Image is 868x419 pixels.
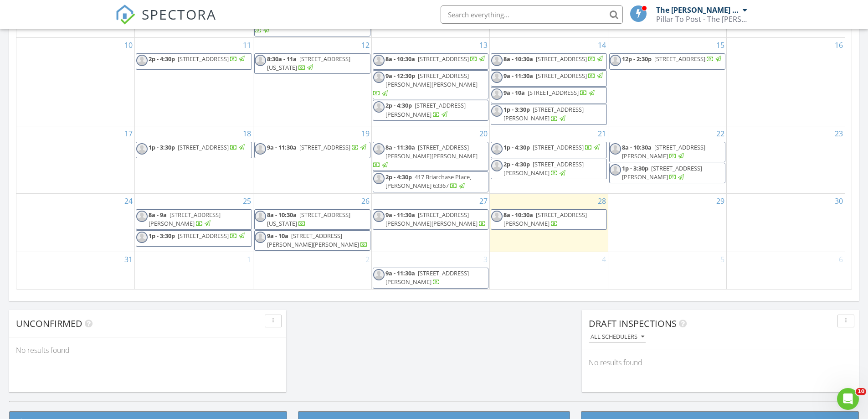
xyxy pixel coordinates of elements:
[373,269,385,280] img: default-user-f0147aede5fd5fa78ca7ade42f37bd4542148d508eef1c3d3ea960f66861d68b.jpg
[491,142,607,158] a: 1p - 4:30p [STREET_ADDRESS]
[267,232,288,240] span: 9a - 10a
[656,15,747,24] div: Pillar To Post - The Frederick Team
[178,143,229,151] span: [STREET_ADDRESS]
[385,101,466,118] span: [STREET_ADDRESS][PERSON_NAME]
[608,252,727,290] td: Go to September 5, 2025
[115,12,216,31] a: SPECTORA
[255,211,266,222] img: default-user-f0147aede5fd5fa78ca7ade42f37bd4542148d508eef1c3d3ea960f66861d68b.jpg
[622,143,652,151] span: 8a - 10:30a
[600,252,608,267] a: Go to September 4, 2025
[833,126,845,141] a: Go to August 23, 2025
[241,38,253,52] a: Go to August 11, 2025
[608,37,727,126] td: Go to August 15, 2025
[478,126,489,141] a: Go to August 20, 2025
[135,252,253,290] td: Go to September 1, 2025
[135,126,253,193] td: Go to August 18, 2025
[136,209,252,230] a: 8a - 9a [STREET_ADDRESS][PERSON_NAME]
[726,126,845,193] td: Go to August 23, 2025
[385,143,415,151] span: 8a - 11:30a
[622,164,648,172] span: 1p - 3:30p
[9,338,286,362] div: No results found
[149,232,175,240] span: 1p - 3:30p
[149,55,175,63] span: 2p - 4:30p
[255,8,359,34] a: 2p - 4:30p [GEOGRAPHIC_DATA][PERSON_NAME][PERSON_NAME]
[503,55,533,63] span: 8a - 10:30a
[622,164,702,181] span: [STREET_ADDRESS][PERSON_NAME]
[482,252,489,267] a: Go to September 3, 2025
[533,143,584,151] span: [STREET_ADDRESS]
[656,5,740,15] div: The [PERSON_NAME] Team
[503,211,587,228] span: [STREET_ADDRESS][PERSON_NAME]
[856,388,866,395] span: 10
[373,101,385,113] img: default-user-f0147aede5fd5fa78ca7ade42f37bd4542148d508eef1c3d3ea960f66861d68b.jpg
[364,252,371,267] a: Go to September 2, 2025
[596,194,608,208] a: Go to August 28, 2025
[610,55,621,66] img: default-user-f0147aede5fd5fa78ca7ade42f37bd4542148d508eef1c3d3ea960f66861d68b.jpg
[610,143,621,155] img: default-user-f0147aede5fd5fa78ca7ade42f37bd4542148d508eef1c3d3ea960f66861d68b.jpg
[371,193,490,252] td: Go to August 27, 2025
[528,88,579,97] span: [STREET_ADDRESS]
[385,269,469,286] a: 9a - 11:30a [STREET_ADDRESS][PERSON_NAME]
[373,173,385,184] img: default-user-f0147aede5fd5fa78ca7ade42f37bd4542148d508eef1c3d3ea960f66861d68b.jpg
[245,252,253,267] a: Go to September 1, 2025
[490,252,608,290] td: Go to September 4, 2025
[589,317,677,330] span: Draft Inspections
[149,143,175,151] span: 1p - 3:30p
[267,211,297,219] span: 8a - 10:30a
[255,143,266,155] img: default-user-f0147aede5fd5fa78ca7ade42f37bd4542148d508eef1c3d3ea960f66861d68b.jpg
[255,232,266,243] img: default-user-f0147aede5fd5fa78ca7ade42f37bd4542148d508eef1c3d3ea960f66861d68b.jpg
[371,252,490,290] td: Go to September 3, 2025
[833,194,845,208] a: Go to August 30, 2025
[135,37,253,126] td: Go to August 11, 2025
[373,72,478,97] a: 9a - 12:30p [STREET_ADDRESS][PERSON_NAME][PERSON_NAME]
[491,87,607,103] a: 9a - 10a [STREET_ADDRESS]
[385,173,471,190] span: 417 Briarchase PIace, [PERSON_NAME] 63367
[178,232,229,240] span: [STREET_ADDRESS]
[596,38,608,52] a: Go to August 14, 2025
[503,160,530,168] span: 2p - 4:30p
[149,55,246,63] a: 2p - 4:30p [STREET_ADDRESS]
[115,5,135,25] img: The Best Home Inspection Software - Spectora
[491,55,503,66] img: default-user-f0147aede5fd5fa78ca7ade42f37bd4542148d508eef1c3d3ea960f66861d68b.jpg
[503,211,533,219] span: 8a - 10:30a
[491,70,607,87] a: 9a - 11:30a [STREET_ADDRESS]
[136,142,252,158] a: 1p - 3:30p [STREET_ADDRESS]
[373,70,489,100] a: 9a - 12:30p [STREET_ADDRESS][PERSON_NAME][PERSON_NAME]
[714,38,726,52] a: Go to August 15, 2025
[135,193,253,252] td: Go to August 25, 2025
[373,142,489,171] a: 8a - 11:30a [STREET_ADDRESS][PERSON_NAME][PERSON_NAME]
[373,209,489,230] a: 9a - 11:30a [STREET_ADDRESS][PERSON_NAME][PERSON_NAME]
[373,143,385,155] img: default-user-f0147aede5fd5fa78ca7ade42f37bd4542148d508eef1c3d3ea960f66861d68b.jpg
[491,159,607,179] a: 2p - 4:30p [STREET_ADDRESS][PERSON_NAME]
[149,232,246,240] a: 1p - 3:30p [STREET_ADDRESS]
[254,230,370,251] a: 9a - 10a [STREET_ADDRESS][PERSON_NAME][PERSON_NAME]
[16,252,135,290] td: Go to August 31, 2025
[385,211,478,228] span: [STREET_ADDRESS][PERSON_NAME][PERSON_NAME]
[654,55,705,63] span: [STREET_ADDRESS]
[385,101,412,109] span: 2p - 4:30p
[491,53,607,70] a: 8a - 10:30a [STREET_ADDRESS]
[267,55,297,63] span: 8:30a - 11a
[714,194,726,208] a: Go to August 29, 2025
[608,126,727,193] td: Go to August 22, 2025
[622,143,705,160] a: 8a - 10:30a [STREET_ADDRESS][PERSON_NAME]
[385,101,466,118] a: 2p - 4:30p [STREET_ADDRESS][PERSON_NAME]
[267,55,350,72] span: [STREET_ADDRESS][US_STATE]
[837,252,845,267] a: Go to September 6, 2025
[491,209,607,230] a: 8a - 10:30a [STREET_ADDRESS][PERSON_NAME]
[503,72,533,80] span: 9a - 11:30a
[123,194,134,208] a: Go to August 24, 2025
[136,211,148,222] img: default-user-f0147aede5fd5fa78ca7ade42f37bd4542148d508eef1c3d3ea960f66861d68b.jpg
[622,55,723,63] a: 12p - 2:30p [STREET_ADDRESS]
[373,171,489,192] a: 2p - 4:30p 417 Briarchase PIace, [PERSON_NAME] 63367
[253,252,371,290] td: Go to September 2, 2025
[385,55,486,63] a: 8a - 10:30a [STREET_ADDRESS]
[253,193,371,252] td: Go to August 26, 2025
[622,143,705,160] span: [STREET_ADDRESS][PERSON_NAME]
[360,126,371,141] a: Go to August 19, 2025
[491,160,503,171] img: default-user-f0147aede5fd5fa78ca7ade42f37bd4542148d508eef1c3d3ea960f66861d68b.jpg
[491,143,503,155] img: default-user-f0147aede5fd5fa78ca7ade42f37bd4542148d508eef1c3d3ea960f66861d68b.jpg
[123,252,134,267] a: Go to August 31, 2025
[491,105,503,117] img: default-user-f0147aede5fd5fa78ca7ade42f37bd4542148d508eef1c3d3ea960f66861d68b.jpg
[373,53,489,70] a: 8a - 10:30a [STREET_ADDRESS]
